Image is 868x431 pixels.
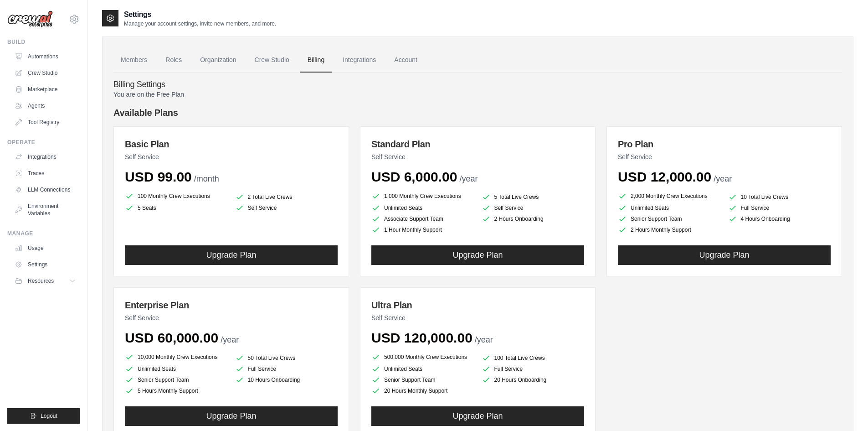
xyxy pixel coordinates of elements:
h3: Enterprise Plan [125,299,338,312]
li: Senior Support Team [618,214,721,223]
h4: Billing Settings [113,80,842,90]
button: Logout [7,408,80,424]
span: USD 120,000.00 [371,330,473,345]
span: /year [221,335,239,344]
button: Upgrade Plan [125,406,338,426]
li: Self Service [482,203,585,213]
h3: Ultra Plan [371,299,584,312]
span: /year [459,174,478,183]
li: Senior Support Team [125,375,228,384]
p: Self Service [618,152,831,161]
li: 50 Total Live Crews [235,353,338,363]
p: Manage your account settings, invite new members, and more. [124,20,276,27]
li: Unlimited Seats [371,364,474,374]
p: Self Service [125,313,338,322]
div: Manage [7,230,80,237]
span: USD 6,000.00 [371,169,457,184]
span: Logout [41,412,57,420]
a: Tool Registry [11,115,80,130]
button: Resources [11,274,80,288]
h4: Available Plans [113,106,842,119]
span: USD 12,000.00 [618,169,711,184]
li: 2,000 Monthly Crew Executions [618,191,721,202]
a: LLM Connections [11,182,80,197]
h3: Basic Plan [125,138,338,151]
p: You are on the Free Plan [113,90,842,99]
button: Upgrade Plan [125,245,338,265]
li: Full Service [482,364,585,374]
a: Members [113,48,154,73]
a: Environment Variables [11,199,80,221]
li: 10 Total Live Crews [728,192,831,202]
img: Logo [7,10,53,28]
h2: Settings [124,9,276,20]
li: Full Service [235,364,338,374]
a: Marketplace [11,82,80,97]
span: /month [194,174,219,183]
li: 2 Total Live Crews [235,192,338,202]
li: 10 Hours Onboarding [235,375,338,384]
div: Operate [7,139,80,146]
span: USD 99.00 [125,169,192,184]
button: Upgrade Plan [371,406,584,426]
button: Upgrade Plan [371,245,584,265]
span: Resources [28,277,54,285]
a: Integrations [11,150,80,164]
a: Organization [193,48,243,73]
p: Self Service [371,152,584,161]
li: 4 Hours Onboarding [728,214,831,223]
li: 500,000 Monthly Crew Executions [371,352,474,363]
span: /year [714,174,732,183]
a: Billing [300,48,332,73]
a: Automations [11,49,80,64]
li: Unlimited Seats [125,364,228,374]
li: 5 Hours Monthly Support [125,386,228,395]
a: Account [387,48,425,73]
li: 2 Hours Monthly Support [618,225,721,234]
span: USD 60,000.00 [125,330,218,345]
li: Full Service [728,203,831,213]
li: 2 Hours Onboarding [482,214,585,223]
li: 100 Total Live Crews [482,353,585,363]
li: Senior Support Team [371,375,474,384]
a: Traces [11,166,80,181]
h3: Standard Plan [371,138,584,151]
li: 100 Monthly Crew Executions [125,191,228,202]
li: 20 Hours Onboarding [482,375,585,384]
li: Self Service [235,203,338,213]
a: Usage [11,241,80,255]
h3: Pro Plan [618,138,831,151]
li: 1,000 Monthly Crew Executions [371,191,474,202]
span: /year [475,335,493,344]
p: Self Service [371,313,584,322]
a: Agents [11,99,80,113]
li: 1 Hour Monthly Support [371,225,474,234]
li: 5 Seats [125,203,228,213]
button: Upgrade Plan [618,245,831,265]
li: 20 Hours Monthly Support [371,386,474,395]
a: Settings [11,257,80,272]
div: Build [7,38,80,46]
li: 5 Total Live Crews [482,192,585,202]
a: Integrations [335,48,383,73]
a: Crew Studio [11,66,80,80]
a: Crew Studio [247,48,297,73]
li: Unlimited Seats [371,203,474,213]
li: 10,000 Monthly Crew Executions [125,352,228,363]
a: Roles [158,48,189,73]
li: Associate Support Team [371,214,474,223]
p: Self Service [125,152,338,161]
li: Unlimited Seats [618,203,721,213]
